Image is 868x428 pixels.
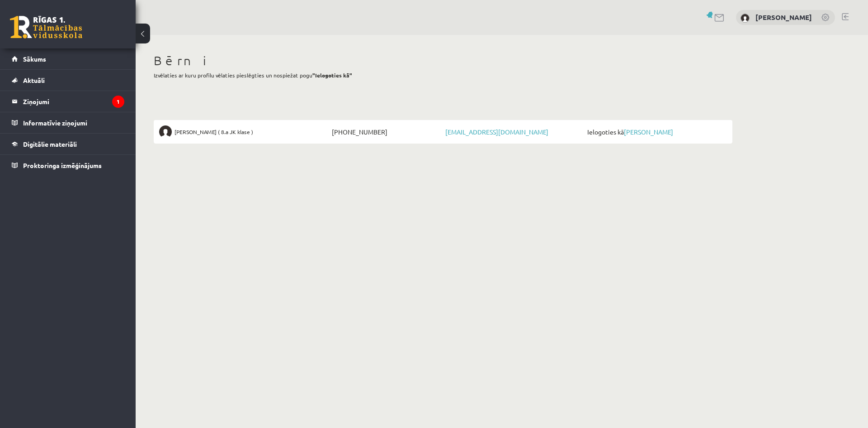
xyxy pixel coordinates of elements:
a: Rīgas 1. Tālmācības vidusskola [10,16,82,38]
span: Sākums [23,55,46,63]
a: Digitālie materiāli [12,134,124,154]
legend: Informatīvie ziņojumi [23,112,124,133]
img: Intars Spriedējs [159,125,172,138]
a: Proktoringa izmēģinājums [12,155,124,176]
a: Informatīvie ziņojumi [12,112,124,133]
a: [PERSON_NAME] [755,13,812,22]
span: Ielogoties kā [585,125,727,138]
span: Digitālie materiāli [23,140,77,148]
img: Madara Spriedēja [741,14,750,23]
span: [PHONE_NUMBER] [330,125,443,138]
a: [EMAIL_ADDRESS][DOMAIN_NAME] [445,128,548,136]
a: [PERSON_NAME] [624,128,673,136]
h1: Bērni [154,53,732,68]
a: Sākums [12,48,124,69]
legend: Ziņojumi [23,91,124,112]
a: Ziņojumi1 [12,91,124,112]
i: 1 [112,96,124,108]
span: Proktoringa izmēģinājums [23,161,102,169]
p: Izvēlaties ar kuru profilu vēlaties pieslēgties un nospiežat pogu [154,71,732,79]
b: "Ielogoties kā" [312,72,352,79]
a: Aktuāli [12,70,124,91]
span: [PERSON_NAME] ( 8.a JK klase ) [175,125,253,138]
span: Aktuāli [23,76,45,84]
